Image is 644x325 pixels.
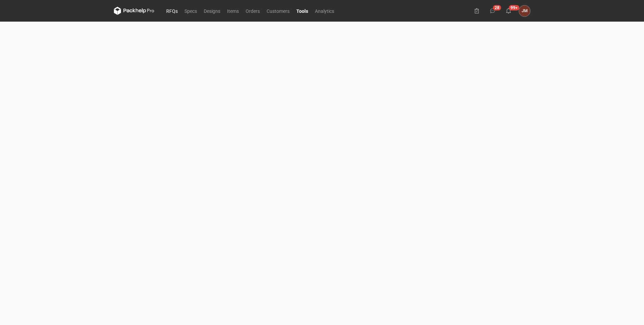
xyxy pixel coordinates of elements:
[200,7,224,15] a: Designs
[181,7,200,15] a: Specs
[224,7,242,15] a: Items
[503,5,514,16] button: 99+
[312,7,338,15] a: Analytics
[519,5,530,17] button: JM
[487,5,498,16] button: 28
[263,7,293,15] a: Customers
[519,5,530,17] div: JOANNA MOCZAŁA
[163,7,181,15] a: RFQs
[242,7,263,15] a: Orders
[293,7,312,15] a: Tools
[114,7,154,15] svg: Packhelp Pro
